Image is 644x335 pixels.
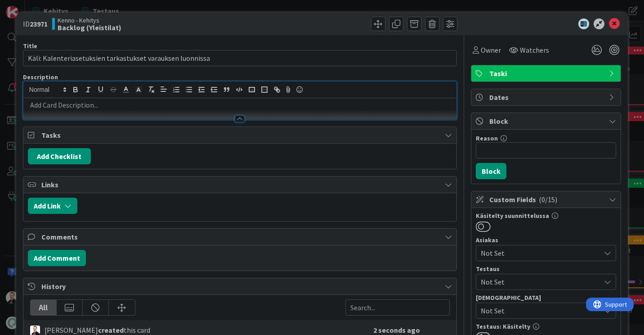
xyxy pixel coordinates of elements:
div: Testaus: Käsitelty [476,323,616,330]
div: Asiakas [476,237,616,243]
span: Support [19,1,41,12]
span: Taski [489,68,604,79]
input: Search... [345,299,450,316]
div: All [31,300,57,315]
b: 23971 [30,19,48,28]
button: Add Checklist [28,148,91,164]
span: Kenno - Kehitys [58,17,121,24]
label: Reason [476,134,498,142]
label: Title [23,42,37,50]
span: Comments [41,231,440,242]
span: Custom Fields [489,194,604,205]
span: History [41,281,440,292]
b: Backlog (Yleistilat) [58,24,121,31]
span: Block [489,116,604,127]
b: 2 seconds ago [373,326,420,335]
span: Not Set [481,305,600,316]
span: Tasks [41,130,440,140]
button: Add Comment [28,250,86,266]
span: ID [23,18,48,29]
button: Add Link [28,198,77,214]
span: Not Set [481,276,600,287]
span: Dates [489,92,604,103]
span: Description [23,73,58,81]
input: type card name here... [23,50,457,66]
span: Watchers [520,45,549,55]
div: [DEMOGRAPHIC_DATA] [476,294,616,301]
span: Owner [481,45,501,55]
span: Links [41,179,440,190]
b: created [98,326,124,335]
span: Not Set [481,248,600,258]
div: Testaus [476,266,616,272]
span: ( 0/15 ) [539,195,557,204]
div: Käsitelty suunnittelussa [476,213,616,219]
button: Block [476,163,506,179]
